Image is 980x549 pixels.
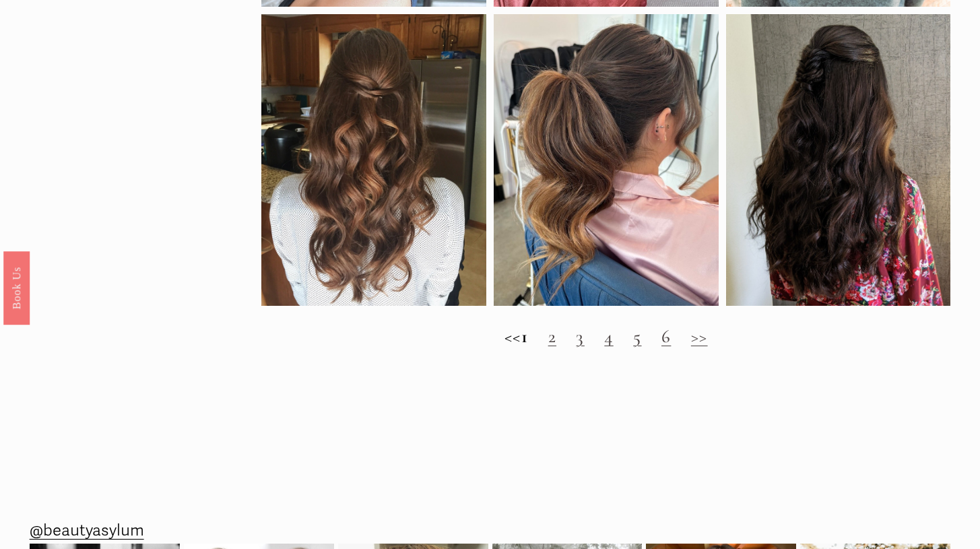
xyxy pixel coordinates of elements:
strong: 1 [521,325,528,348]
a: Book Us [3,251,30,324]
a: 2 [548,325,556,348]
a: 5 [633,325,641,348]
a: 3 [576,325,584,348]
a: @beautyasylum [30,516,144,545]
a: 6 [661,325,671,348]
a: >> [691,325,708,348]
h2: << [261,326,950,348]
a: 4 [604,325,613,348]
